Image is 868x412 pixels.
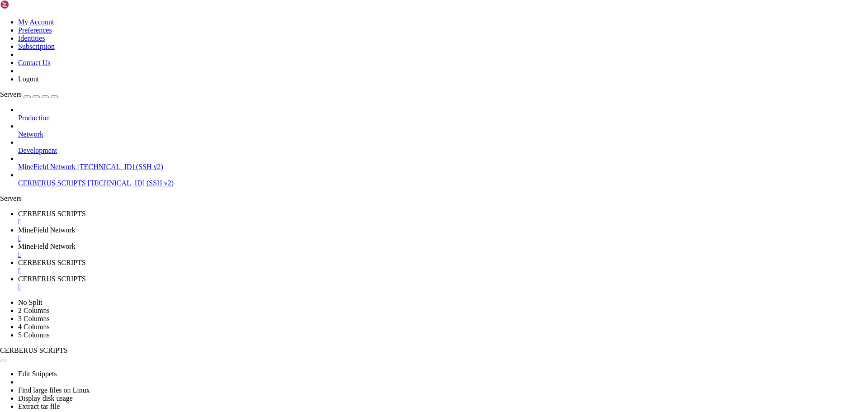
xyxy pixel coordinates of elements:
a: MineField Network [TECHNICAL_ID] (SSH v2) [18,163,868,171]
x-row: New release '24.04.3 LTS' available. [4,215,750,223]
a: MineField Network [18,226,868,242]
x-row: Welcome to Ubuntu 22.04.5 LTS (GNU/Linux 5.15.0-151-generic x86_64) [4,4,750,12]
a: Development [18,147,868,155]
div: (0, 1) [4,12,8,20]
x-row: Connecting [TECHNICAL_ID]... [4,4,750,12]
a: CERBERUS SCRIPTS [18,275,868,291]
a: 2 Columns [18,307,50,314]
x-row: 12 updates can be applied immediately. [4,166,750,175]
x-row: *** System restart required *** [4,248,750,256]
a: Find large files on Linux [18,386,90,394]
x-row: System information as of [DATE] [4,52,750,61]
a: 4 Columns [18,323,50,331]
a: Contact Us [18,59,51,66]
a: CERBERUS SCRIPTS [18,259,868,275]
a: Subscription [18,43,55,50]
a: Preferences [18,26,52,34]
span: [TECHNICAL_ID] (SSH v2) [88,179,174,187]
a: Extract tar file [18,403,60,410]
a:  [18,251,868,259]
a:  [18,218,868,226]
span: MineField Network [18,163,75,170]
x-row: Enable ESM Apps to receive additional future security updates. [4,191,750,199]
span: MineField Network [18,242,75,250]
x-row: Last login: [DATE] from [TECHNICAL_ID] [4,256,750,264]
li: Development [18,138,868,155]
x-row: root@ubuntu:~# [4,264,750,272]
x-row: * Management: [URL][DOMAIN_NAME] [4,28,750,36]
span: Network [18,130,43,138]
a: Network [18,130,868,138]
x-row: To see these additional updates run: apt list --upgradable [4,175,750,183]
a: Production [18,114,868,122]
a: CERBERUS SCRIPTS [18,210,868,226]
li: CERBERUS SCRIPTS [TECHNICAL_ID] (SSH v2) [18,171,868,187]
span: Production [18,114,50,122]
x-row: * Support: [URL][DOMAIN_NAME] [4,36,750,44]
x-row: * Strictly confined Kubernetes makes edge and IoT secure. Learn how MicroK8s [4,109,750,118]
div: (15, 32) [65,264,69,272]
x-row: Wrong or missing login information [4,4,750,12]
a: Edit Snippets [18,370,57,378]
a: CERBERUS SCRIPTS [TECHNICAL_ID] (SSH v2) [18,179,868,187]
a: My Account [18,18,54,26]
li: Production [18,106,868,122]
a:  [18,234,868,242]
a: No Split [18,298,42,306]
x-row: See [URL][DOMAIN_NAME] or run: sudo pro status [4,199,750,207]
span: CERBERUS SCRIPTS [18,179,86,187]
a: MineField Network [18,242,868,259]
x-row: [URL][DOMAIN_NAME] [4,134,750,142]
x-row: Memory usage: 92% IPv4 address for ens6: [TECHNICAL_ID] [4,85,750,93]
x-row: just raised the bar for easy, resilient and secure K8s cluster deployment. [4,118,750,126]
x-row: Expanded Security Maintenance for Applications is not enabled. [4,150,750,158]
x-row: Run 'do-release-upgrade' to upgrade to it. [4,223,750,232]
span: Development [18,147,57,154]
a:  [18,283,868,291]
x-row: Swap usage: 0% [4,93,750,101]
span: MineField Network [18,226,75,234]
span: CERBERUS SCRIPTS [18,275,86,283]
x-row: System load: 0.33 Processes: 105 [4,69,750,77]
a:  [18,267,868,275]
a: 5 Columns [18,331,50,339]
li: MineField Network [TECHNICAL_ID] (SSH v2) [18,155,868,171]
a: 3 Columns [18,315,50,322]
span: CERBERUS SCRIPTS [18,210,86,218]
span: [TECHNICAL_ID] (SSH v2) [77,163,163,170]
li: Network [18,122,868,138]
x-row: * Documentation: [URL][DOMAIN_NAME] [4,20,750,28]
a: Display disk usage [18,394,73,402]
a: Logout [18,75,39,83]
x-row: Usage of /: 6.1% of 116.12GB Users logged in: 1 [4,77,750,85]
a: Identities [18,34,45,42]
span: CERBERUS SCRIPTS [18,259,86,266]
